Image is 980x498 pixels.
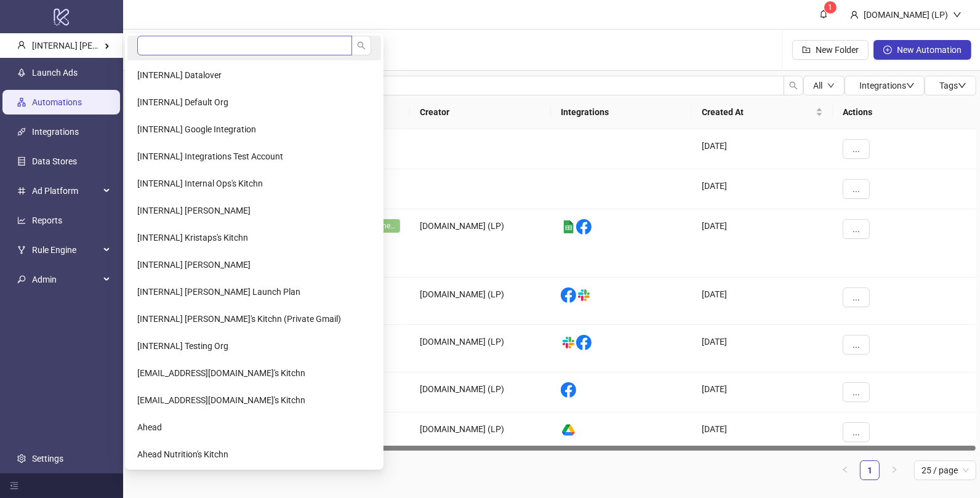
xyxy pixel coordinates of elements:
span: Tags [939,81,966,90]
a: Reports [32,215,62,225]
span: [INTERNAL] Testing Org [137,341,228,351]
div: [DOMAIN_NAME] (LP) [410,372,551,412]
button: Tagsdown [925,76,976,95]
button: ... [843,219,870,239]
li: Next Page [885,460,904,480]
span: 1 [829,3,833,12]
a: Integrations [32,127,79,137]
div: [DOMAIN_NAME] (LP) [410,412,551,452]
span: ... [853,184,860,194]
button: New Folder [792,40,869,60]
th: Actions [833,95,976,129]
button: right [885,460,904,480]
span: Ahead [137,422,162,432]
th: Integrations [551,95,692,129]
div: [DATE] [692,278,833,325]
span: [EMAIL_ADDRESS][DOMAIN_NAME]'s Kitchn [137,395,305,405]
span: Ad Platform [32,179,100,203]
span: down [953,10,962,19]
button: ... [843,335,870,355]
span: user [17,41,26,49]
span: right [891,466,898,473]
span: ... [853,427,860,437]
div: Page Size [914,460,976,480]
span: [INTERNAL] Internal Ops's Kitchn [137,179,263,188]
span: search [789,81,798,90]
span: menu-fold [10,481,18,490]
span: Admin [32,267,100,292]
span: ... [853,292,860,302]
span: [INTERNAL] Kristaps's Kitchn [137,233,248,243]
li: Previous Page [835,460,855,480]
div: [DATE] [692,209,833,278]
span: bell [819,10,828,18]
button: New Automation [874,40,971,60]
span: [INTERNAL] [PERSON_NAME]'s Kitchn (Private Gmail) [137,314,341,324]
span: ... [853,387,860,397]
div: [DATE] [692,169,833,209]
span: New Folder [816,45,859,55]
a: 1 [861,461,879,480]
span: fork [17,246,26,254]
button: ... [843,422,870,442]
button: Integrationsdown [845,76,925,95]
span: [INTERNAL] [PERSON_NAME] [137,260,251,270]
sup: 1 [824,1,837,14]
span: ... [853,340,860,350]
div: [DOMAIN_NAME] (LP) [859,8,953,22]
button: ... [843,382,870,402]
span: [INTERNAL] Default Org [137,97,228,107]
a: Launch Ads [32,68,78,78]
span: Ahead Nutrition's Kitchn [137,449,228,459]
span: left [841,466,849,473]
span: Rule Engine [32,238,100,262]
span: ... [853,144,860,154]
div: [DATE] [692,412,833,452]
span: user [850,10,859,19]
th: Created At [692,95,833,129]
span: ... [853,224,860,234]
span: down [906,81,915,90]
div: [DATE] [692,325,833,372]
span: 25 / page [922,461,969,480]
span: plus-circle [883,46,892,54]
a: Automations [32,97,82,107]
span: [INTERNAL] Datalover [137,70,222,80]
div: [DOMAIN_NAME] (LP) [410,209,551,278]
span: [EMAIL_ADDRESS][DOMAIN_NAME]'s Kitchn [137,368,305,378]
button: Alldown [803,76,845,95]
span: New Automation [897,45,962,55]
span: [INTERNAL] [PERSON_NAME] [137,206,251,215]
span: down [958,81,966,90]
button: ... [843,139,870,159]
a: Data Stores [32,156,77,166]
span: number [17,187,26,195]
button: left [835,460,855,480]
span: [INTERNAL] [PERSON_NAME] Launch Plan [137,287,300,297]
span: All [813,81,822,90]
button: ... [843,287,870,307]
span: [INTERNAL] Google Integration [137,124,256,134]
span: key [17,275,26,284]
li: 1 [860,460,880,480]
th: Creator [410,95,551,129]
div: [DOMAIN_NAME] (LP) [410,278,551,325]
span: Created At [702,105,813,119]
a: Settings [32,454,63,464]
span: search [357,41,366,50]
div: [DOMAIN_NAME] (LP) [410,325,551,372]
button: ... [843,179,870,199]
div: [DATE] [692,372,833,412]
div: [DATE] [692,129,833,169]
span: [INTERNAL] Integrations Test Account [137,151,283,161]
span: [INTERNAL] [PERSON_NAME] Kitchn [32,41,172,50]
span: down [827,82,835,89]
span: Integrations [859,81,915,90]
span: folder-add [802,46,811,54]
